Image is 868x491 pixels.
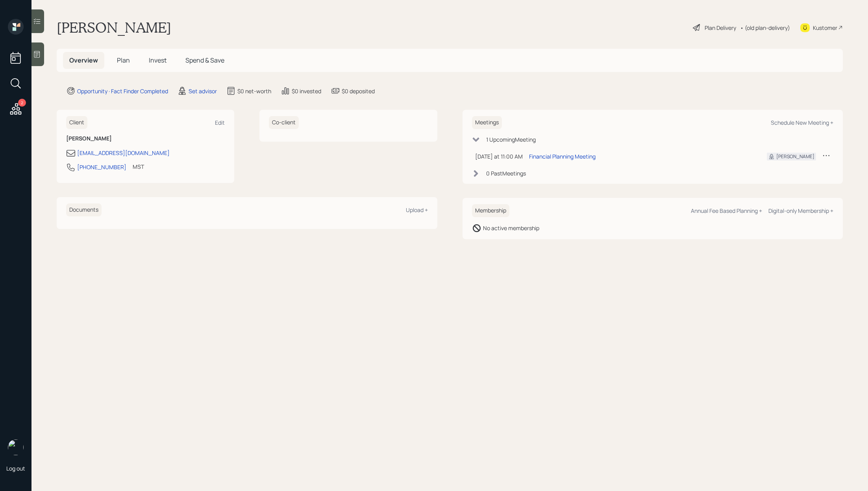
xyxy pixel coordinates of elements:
span: Overview [69,56,98,65]
h6: Client [66,116,87,129]
div: Upload + [406,206,428,214]
span: Spend & Save [185,56,224,65]
div: [PHONE_NUMBER] [77,163,126,171]
div: Opportunity · Fact Finder Completed [77,87,168,95]
h6: Membership [472,204,509,217]
span: Invest [149,56,167,65]
div: Set advisor [189,87,217,95]
div: MST [133,162,144,171]
div: Plan Delivery [705,24,736,32]
div: Edit [215,119,225,126]
div: Financial Planning Meeting [529,152,596,161]
div: [DATE] at 11:00 AM [475,152,523,161]
h6: Meetings [472,116,502,129]
div: 0 Past Meeting s [486,169,526,177]
h6: Co-client [269,116,299,129]
div: $0 deposited [342,87,375,95]
div: Schedule New Meeting + [771,119,833,126]
div: $0 invested [292,87,321,95]
h6: [PERSON_NAME] [66,135,225,142]
div: $0 net-worth [237,87,271,95]
div: 2 [18,99,26,107]
h1: [PERSON_NAME] [57,19,171,36]
div: 1 Upcoming Meeting [486,135,536,144]
div: [EMAIL_ADDRESS][DOMAIN_NAME] [77,149,170,157]
div: No active membership [483,224,539,232]
div: [PERSON_NAME] [776,153,814,160]
div: Digital-only Membership + [768,207,833,214]
h6: Documents [66,203,102,216]
div: Annual Fee Based Planning + [691,207,762,214]
div: • (old plan-delivery) [740,24,790,32]
span: Plan [117,56,130,65]
img: james-distasi-headshot.png [8,439,24,455]
div: Log out [6,465,25,472]
div: Kustomer [813,24,837,32]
